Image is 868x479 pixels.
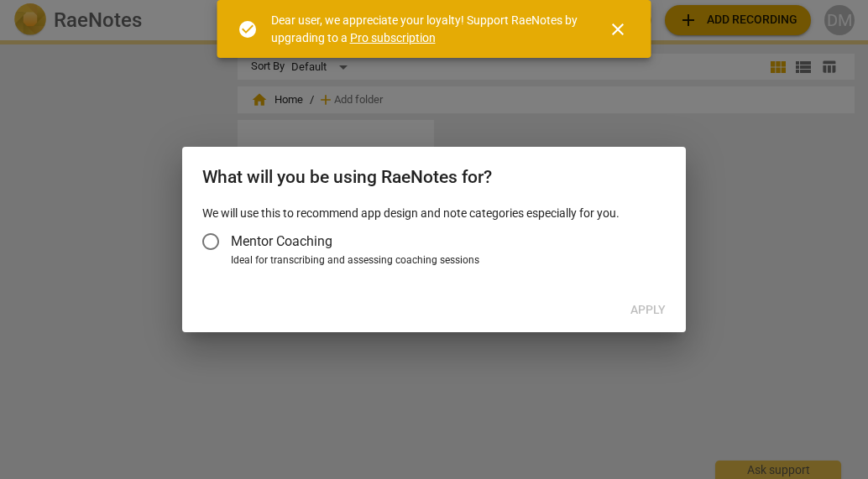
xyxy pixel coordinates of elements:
span: close [608,19,628,39]
span: Mentor Coaching [231,232,332,251]
h2: What will you be using RaeNotes for? [202,167,666,188]
a: Pro subscription [350,31,436,44]
div: Account type [202,221,666,268]
div: Dear user, we appreciate your loyalty! Support RaeNotes by upgrading to a [271,12,578,46]
p: We will use this to recommend app design and note categories especially for you. [202,205,666,222]
div: Ideal for transcribing and assessing coaching sessions [231,253,661,268]
button: Close [598,9,638,49]
span: check_circle [238,19,258,39]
